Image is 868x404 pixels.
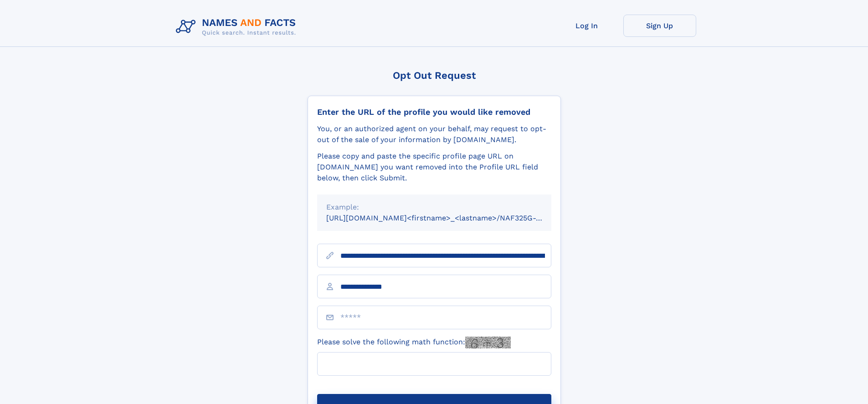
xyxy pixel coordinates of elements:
a: Sign Up [623,15,696,37]
div: You, or an authorized agent on your behalf, may request to opt-out of the sale of your informatio... [317,123,551,145]
div: Opt Out Request [308,70,561,81]
div: Please copy and paste the specific profile page URL on [DOMAIN_NAME] you want removed into the Pr... [317,151,551,184]
label: Please solve the following math function: [317,337,511,348]
small: [URL][DOMAIN_NAME]<firstname>_<lastname>/NAF325G-xxxxxxxx [326,214,569,222]
img: Logo Names and Facts [172,15,303,39]
a: Log In [550,15,623,37]
div: Example: [326,202,542,213]
div: Enter the URL of the profile you would like removed [317,107,551,117]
